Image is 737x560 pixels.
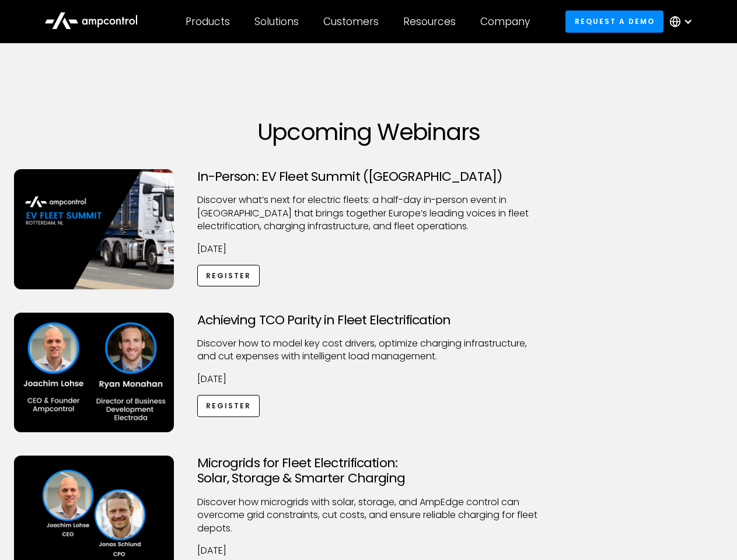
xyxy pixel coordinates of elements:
p: Discover how to model key cost drivers, optimize charging infrastructure, and cut expenses with i... [197,337,540,363]
a: Request a demo [565,10,663,32]
a: Register [197,395,260,416]
p: [DATE] [197,544,540,557]
div: Products [186,15,230,28]
p: Discover how microgrids with solar, storage, and AmpEdge control can overcome grid constraints, c... [197,496,540,535]
h3: In-Person: EV Fleet Summit ([GEOGRAPHIC_DATA]) [197,169,540,184]
a: Register [197,265,260,286]
p: [DATE] [197,243,540,256]
h3: Microgrids for Fleet Electrification: Solar, Storage & Smarter Charging [197,456,540,487]
div: Customers [323,15,379,28]
h1: Upcoming Webinars [14,118,724,146]
div: Solutions [254,15,299,28]
h3: Achieving TCO Parity in Fleet Electrification [197,313,540,328]
p: ​Discover what’s next for electric fleets: a half-day in-person event in [GEOGRAPHIC_DATA] that b... [197,194,540,233]
div: Company [480,15,530,28]
div: Resources [403,15,456,28]
p: [DATE] [197,373,540,386]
